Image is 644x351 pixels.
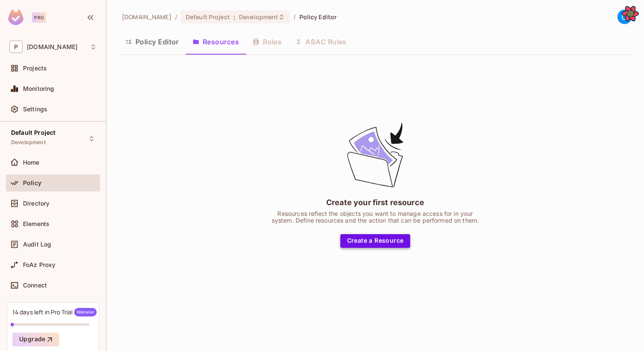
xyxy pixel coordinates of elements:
span: P [9,41,23,53]
span: Projects [23,65,47,72]
img: SReyMgAAAABJRU5ErkJggg== [8,9,23,25]
span: Home [23,159,40,166]
span: Welcome! [74,308,97,316]
span: Policy Editor [299,13,337,21]
button: Create a Resource [340,234,411,248]
span: Workspace: permit.io [27,44,78,50]
span: Elements [23,220,49,227]
span: Settings [23,106,47,113]
div: O [617,9,632,24]
button: Policy Editor [118,31,186,52]
span: Policy [23,180,41,186]
span: : [233,14,236,20]
span: Development [239,13,278,21]
li: / [293,13,296,21]
div: Resources reflect the objects you want to manage access for in your system. Define resources and ... [269,210,482,224]
button: Open React Query Devtools [622,5,639,22]
span: Default Project [186,13,230,21]
span: Monitoring [23,85,55,92]
span: the active workspace [122,13,172,21]
button: Upgrade [12,333,59,346]
span: FoAz Proxy [23,261,56,268]
span: Connect [23,282,47,289]
div: Create your first resource [326,197,424,208]
span: Directory [23,200,49,207]
div: 14 days left in Pro Trial [12,308,97,316]
li: / [175,13,177,21]
button: Resources [186,31,246,52]
span: Default Project [11,129,55,136]
div: Pro [32,12,46,23]
span: Audit Log [23,241,51,248]
span: Development [11,139,46,146]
